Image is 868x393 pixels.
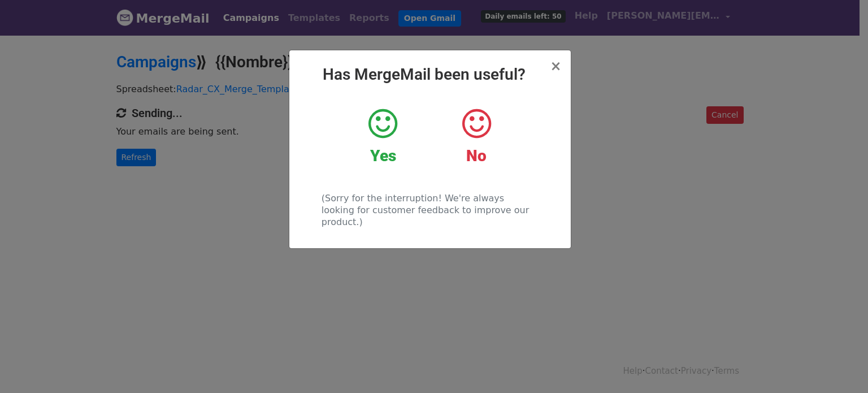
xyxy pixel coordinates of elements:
[322,192,538,228] p: (Sorry for the interruption! We're always looking for customer feedback to improve our product.)
[438,107,514,166] a: No
[550,58,561,74] span: ×
[298,65,562,84] h2: Has MergeMail been useful?
[370,146,396,165] strong: Yes
[550,59,561,73] button: Close
[345,107,421,166] a: Yes
[466,146,487,165] strong: No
